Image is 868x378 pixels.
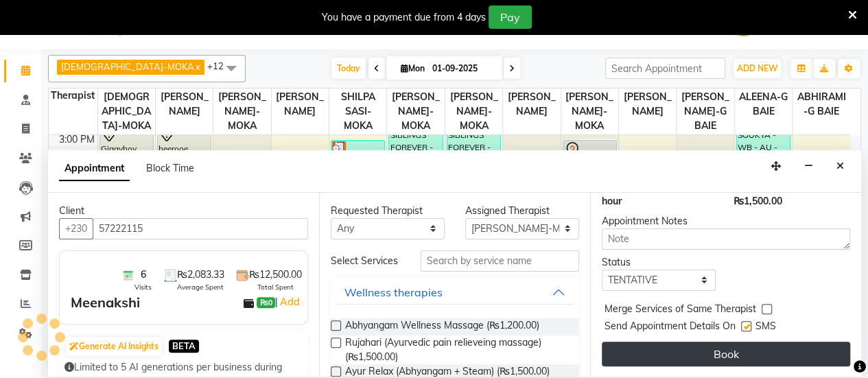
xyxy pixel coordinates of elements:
[830,156,850,177] button: Close
[602,180,712,207] span: 1 hour
[71,292,140,313] div: Meenakshi
[322,10,486,25] div: You have a payment due from 4 days
[605,302,756,319] span: Merge Services of Same Therapist
[177,268,224,282] span: ₨2,083.33
[421,250,579,272] input: Search by service name
[98,88,155,134] span: [DEMOGRAPHIC_DATA]-MOKA
[605,58,725,79] input: Search Appointment
[272,88,329,120] span: [PERSON_NAME]
[465,204,579,218] div: Assigned Therapist
[59,156,130,181] span: Appointment
[59,218,93,239] button: +230
[489,5,532,29] button: Pay
[619,88,676,120] span: [PERSON_NAME]
[257,297,274,308] span: ₨0
[257,282,294,292] span: Total Spent
[213,88,270,134] span: [PERSON_NAME]-MOKA
[734,59,781,78] button: ADD NEW
[602,342,850,366] button: Book
[141,268,146,282] span: 6
[445,88,502,134] span: [PERSON_NAME]-MOKA
[177,282,224,292] span: Average Spent
[169,340,199,353] span: BETA
[677,88,734,134] span: [PERSON_NAME]-G BAIE
[563,141,616,228] div: Rishi, TK23, 03:15 PM-04:45 PM, SIBLINGS FOREVER - ABH + [PERSON_NAME]
[503,88,560,120] span: [PERSON_NAME]
[345,318,539,335] span: Abhyangam Wellness Massage (₨1,200.00)
[344,284,443,300] div: Wellness therapies
[278,294,302,310] a: Add
[156,88,213,120] span: [PERSON_NAME]
[755,319,776,336] span: SMS
[59,204,308,218] div: Client
[561,88,618,134] span: [PERSON_NAME]-MOKA
[320,254,410,268] div: Select Services
[66,337,162,356] button: Generate AI Insights
[329,88,386,134] span: SHILPA SASI-MOKA
[331,58,366,79] span: Today
[602,214,850,228] div: Appointment Notes
[793,88,850,120] span: ABHIRAMI-G BAIE
[134,282,152,292] span: Visits
[733,195,782,207] span: ₨1,500.00
[49,88,97,103] div: Therapist
[56,132,97,147] div: 3:00 PM
[331,141,384,228] div: Gigavhoy, TK15, 03:15 PM-04:45 PM, Rujahari (Ayurvedic pain relieveing massage)
[737,63,777,73] span: ADD NEW
[194,61,200,72] a: x
[331,204,445,218] div: Requested Therapist
[93,218,308,239] input: Search by Name/Mobile/Email/Code
[605,319,736,336] span: Send Appointment Details On
[275,294,302,310] span: |
[735,88,792,120] span: ALEENA-G BAIE
[428,58,497,79] input: 2025-09-01
[207,60,234,71] span: +12
[387,88,444,134] span: [PERSON_NAME]-MOKA
[345,335,568,364] span: Rujahari (Ayurvedic pain relieveing massage) (₨1,500.00)
[336,280,574,305] button: Wellness therapies
[249,268,302,282] span: ₨12,500.00
[397,63,428,73] span: Mon
[61,61,194,72] span: [DEMOGRAPHIC_DATA]-MOKA
[602,255,716,270] div: Status
[146,162,194,174] span: Block Time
